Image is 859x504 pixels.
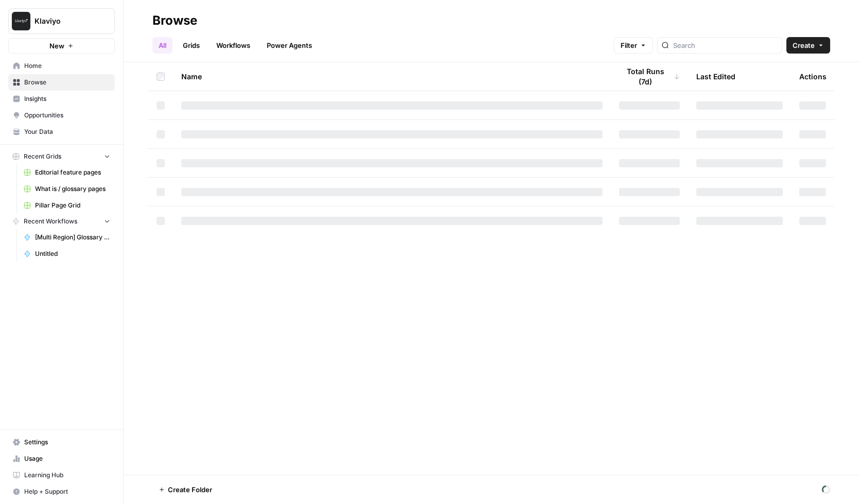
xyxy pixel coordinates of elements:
button: Create [786,37,830,54]
input: Search [673,40,778,50]
div: Total Runs (7d) [619,62,680,91]
button: Help + Support [8,483,115,500]
span: Create Folder [168,484,212,495]
button: Workspace: Klaviyo [8,8,115,34]
button: New [8,38,115,54]
span: Pillar Page Grid [35,201,110,210]
a: Your Data [8,124,115,140]
span: Help + Support [24,487,110,496]
a: Power Agents [261,37,318,54]
span: Create [793,40,815,50]
span: Klaviyo [35,16,97,26]
a: Home [8,58,115,74]
a: Editorial feature pages [19,164,115,181]
span: Opportunities [24,111,110,120]
div: Actions [799,62,827,91]
span: Recent Workflows [24,217,77,226]
span: Insights [24,94,110,103]
a: All [152,37,173,54]
a: Pillar Page Grid [19,197,115,214]
a: Opportunities [8,107,115,124]
img: Klaviyo Logo [12,12,30,30]
a: Browse [8,74,115,91]
a: Workflows [210,37,256,54]
a: Untitled [19,246,115,262]
div: Name [181,62,603,91]
a: [Multi Region] Glossary Page [19,229,115,246]
span: Learning Hub [24,471,110,480]
a: Usage [8,450,115,467]
button: Filter [614,37,653,54]
span: New [49,41,64,51]
div: Last Edited [696,62,735,91]
span: Filter [621,40,637,50]
a: Learning Hub [8,467,115,483]
div: Browse [152,12,197,29]
button: Recent Grids [8,149,115,164]
span: Untitled [35,249,110,258]
span: Home [24,61,110,71]
button: Create Folder [152,481,218,498]
span: Your Data [24,127,110,136]
span: Editorial feature pages [35,168,110,177]
button: Recent Workflows [8,214,115,229]
span: Settings [24,438,110,447]
span: Browse [24,78,110,87]
span: Usage [24,454,110,463]
a: Grids [177,37,206,54]
span: What is / glossary pages [35,184,110,194]
a: Settings [8,434,115,450]
span: Recent Grids [24,152,61,161]
span: [Multi Region] Glossary Page [35,233,110,242]
a: Insights [8,91,115,107]
a: What is / glossary pages [19,181,115,197]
